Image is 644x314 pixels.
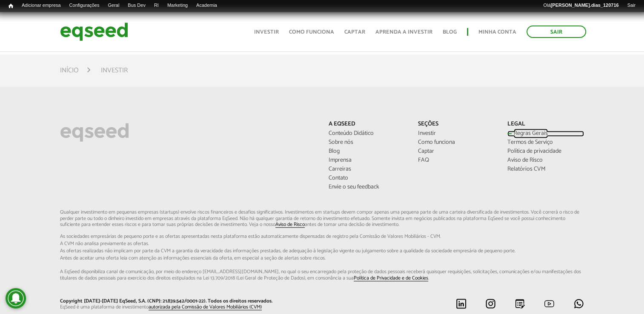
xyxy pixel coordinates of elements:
img: whatsapp.svg [573,298,584,309]
a: Início [4,2,17,10]
img: blog.svg [515,298,525,309]
span: As ofertas realizadas não implicam por parte da CVM a garantia da veracidade das informações p... [60,248,584,254]
a: Conteúdo Didático [328,131,405,137]
a: Sair [623,2,640,9]
a: Investir [418,131,495,137]
a: Investir [254,29,279,35]
a: Termos de Serviço [507,140,584,146]
a: Envie o seu feedback [328,184,405,190]
img: EqSeed Logo [60,121,129,144]
a: FAQ [418,157,495,163]
a: Blog [328,148,405,154]
a: Como funciona [289,29,334,35]
span: Antes de aceitar uma oferta leia com atenção as informações essenciais da oferta, em especial... [60,256,584,261]
img: linkedin.svg [456,298,467,309]
img: youtube.svg [544,298,555,309]
a: Relatórios CVM [507,166,584,172]
p: EqSeed é uma plataforma de investimento [60,304,315,310]
a: Política de Privacidade e de Cookies [354,276,428,281]
img: EqSeed [60,20,128,43]
a: Captar [344,29,365,35]
a: Aviso de Risco [275,222,305,228]
a: Regras Gerais [507,131,584,137]
p: Qualquer investimento em pequenas empresas (startups) envolve riscos financeiros e desafios signi... [60,209,584,281]
p: Seções [418,121,495,128]
a: Captar [418,148,495,154]
a: Imprensa [328,157,405,163]
p: Legal [507,121,584,128]
span: Início [9,3,13,9]
a: Aviso de Risco [507,157,584,163]
p: Copyright [DATE]-[DATE] EqSeed, S.A. (CNPJ: 21.839.542/0001-22). Todos os direitos reservados. [60,298,315,304]
a: Configurações [65,2,104,9]
a: Aprenda a investir [375,29,432,35]
a: Sobre nós [328,140,405,146]
a: RI [150,2,163,9]
a: Política de privacidade [507,148,584,154]
a: Marketing [163,2,192,9]
a: Início [60,67,79,74]
a: Sair [527,26,586,38]
li: Investir [101,65,128,76]
a: Bus Dev [123,2,150,9]
a: Minha conta [478,29,516,35]
span: A CVM não analisa previamente as ofertas. [60,241,584,246]
a: Carreiras [328,166,405,172]
a: Contato [328,175,405,181]
a: Academia [192,2,221,9]
a: Como funciona [418,140,495,146]
strong: [PERSON_NAME].dias_120716 [551,3,619,8]
p: A EqSeed [328,121,405,128]
a: Blog [443,29,457,35]
a: Geral [103,2,123,9]
span: As sociedades empresárias de pequeno porte e as ofertas apresentadas nesta plataforma estão aut... [60,234,584,239]
a: autorizada pela Comissão de Valores Mobiliários (CVM) [149,305,262,310]
a: Olá[PERSON_NAME].dias_120716 [539,2,623,9]
a: Adicionar empresa [17,2,65,9]
img: instagram.svg [485,298,496,309]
